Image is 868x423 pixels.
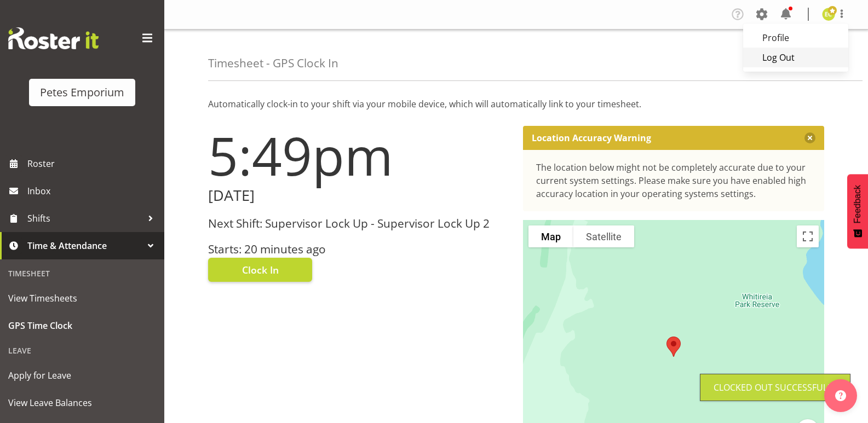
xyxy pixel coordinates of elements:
[853,185,863,223] span: Feedback
[208,187,510,204] h2: [DATE]
[573,225,634,247] button: Show satellite imagery
[804,132,815,143] button: Close message
[208,97,824,111] p: Automatically clock-in to your shift via your mobile device, which will automatically link to you...
[3,312,162,339] a: GPS Time Clock
[27,237,142,254] span: Time & Attendance
[27,183,159,199] span: Inbox
[3,262,162,285] div: Timesheet
[532,132,651,143] p: Location Accuracy Warning
[714,381,837,394] div: Clocked out Successfully
[8,317,156,334] span: GPS Time Clock
[40,84,124,101] div: Petes Emporium
[8,395,156,411] span: View Leave Balances
[835,390,846,401] img: help-xxl-2.png
[242,263,279,277] span: Clock In
[27,155,159,172] span: Roster
[208,217,510,230] h3: Next Shift: Supervisor Lock Up - Supervisor Lock Up 2
[8,367,156,384] span: Apply for Leave
[3,339,162,362] div: Leave
[3,362,162,389] a: Apply for Leave
[536,161,812,200] div: The location below might not be completely accurate due to your current system settings. Please m...
[3,285,162,312] a: View Timesheets
[847,174,868,248] button: Feedback - Show survey
[743,48,848,67] a: Log Out
[27,210,142,227] span: Shifts
[208,243,510,256] h3: Starts: 20 minutes ago
[8,290,156,306] span: View Timesheets
[797,225,819,247] button: Toggle fullscreen view
[822,8,835,21] img: emma-croft7499.jpg
[3,389,162,416] a: View Leave Balances
[208,57,338,69] h4: Timesheet - GPS Clock In
[743,28,848,48] a: Profile
[528,225,573,247] button: Show street map
[208,126,510,185] h1: 5:49pm
[8,27,99,49] img: Rosterit website logo
[208,258,312,282] button: Clock In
